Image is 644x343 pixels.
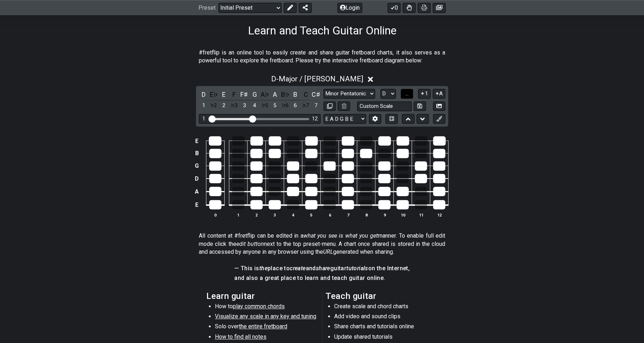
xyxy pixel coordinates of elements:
div: toggle scale degree [250,101,259,110]
button: Edit Tuning [369,114,381,124]
em: the [259,265,268,272]
button: 0 [388,3,400,13]
th: 10 [394,211,412,219]
h4: and also a great place to learn and teach guitar online. [234,274,410,282]
div: toggle scale degree [291,101,300,110]
em: URL [323,248,333,255]
button: Copy [323,101,336,111]
button: Share Preset [299,3,312,13]
th: 1 [229,211,247,219]
button: Store user defined scale [414,101,426,111]
th: 7 [339,211,357,219]
th: 0 [206,211,224,219]
button: Toggle Dexterity for all fretkits [403,3,415,13]
div: toggle pitch class [199,90,208,99]
li: How to [215,302,317,313]
li: Update shared tutorials [334,333,436,343]
div: toggle pitch class [301,90,310,99]
p: All content at #fretflip can be edited in a manner. To enable full edit mode click the next to th... [199,232,445,256]
em: create [290,265,306,272]
button: First click edit preset to enable marker editing [433,114,445,124]
th: 12 [430,211,448,219]
td: D [193,172,201,185]
span: the entire fretboard [239,323,287,330]
div: toggle pitch class [260,90,269,99]
div: toggle scale degree [240,101,249,110]
li: Solo over [215,323,317,333]
button: Create Image [433,101,445,111]
button: Create image [433,3,446,13]
div: 12 [312,116,317,122]
div: toggle pitch class [230,90,239,99]
div: toggle pitch class [280,90,290,99]
div: toggle scale degree [270,101,280,110]
th: 5 [302,211,321,219]
th: 11 [412,211,430,219]
div: toggle pitch class [311,90,321,99]
button: Print [418,3,431,13]
td: A [193,185,201,198]
div: 1 [202,116,205,122]
li: Share charts and tutorials online [334,323,436,333]
div: Visible fret range [199,114,321,124]
button: Edit Preset [284,3,297,13]
button: A [433,89,445,99]
p: #fretflip is an online tool to easily create and share guitar fretboard charts, it also serves as... [199,49,445,65]
button: Move down [417,114,429,124]
div: toggle scale degree [280,101,290,110]
div: toggle pitch class [240,90,249,99]
span: Visualize any scale in any key and tuning [215,313,316,320]
button: Move up [402,114,414,124]
button: ... [401,89,413,99]
button: 1 [418,89,430,99]
em: edit button [236,240,264,247]
div: toggle pitch class [291,90,300,99]
select: Tuning [323,114,366,124]
div: toggle pitch class [270,90,280,99]
div: toggle scale degree [311,101,321,110]
div: toggle scale degree [199,101,208,110]
button: Login [337,3,362,13]
span: play common chords [233,303,285,310]
button: Toggle horizontal chord view [385,114,398,124]
td: G [193,159,201,172]
div: toggle scale degree [230,101,239,110]
th: 4 [284,211,302,219]
div: toggle scale degree [209,101,218,110]
span: D - Major / [PERSON_NAME] [271,75,363,83]
em: tutorials [346,265,368,272]
h4: — This is place to and guitar on the Internet, [234,265,410,272]
div: toggle scale degree [260,101,269,110]
th: 3 [266,211,284,219]
td: B [193,147,201,159]
h2: Learn guitar [206,292,318,300]
div: toggle pitch class [209,90,218,99]
span: How to find all notes [215,333,266,340]
div: toggle pitch class [250,90,259,99]
em: what you see is what you get [303,232,378,239]
td: E [193,198,201,211]
span: ... [405,90,408,97]
td: E [193,135,201,147]
select: Scale [323,89,375,99]
select: Preset [218,3,282,13]
button: Delete [338,101,350,111]
th: 2 [247,211,266,219]
th: 9 [375,211,394,219]
h1: Learn and Teach Guitar Online [248,24,397,37]
th: 6 [321,211,339,219]
div: toggle scale degree [219,101,229,110]
li: Add video and sound clips [334,313,436,323]
em: share [316,265,330,272]
th: 8 [357,211,375,219]
li: Create scale and chord charts [334,302,436,313]
select: Tonic/Root [380,89,396,99]
div: toggle scale degree [301,101,310,110]
div: toggle pitch class [219,90,229,99]
span: Preset [198,5,216,11]
h2: Teach guitar [326,292,438,300]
